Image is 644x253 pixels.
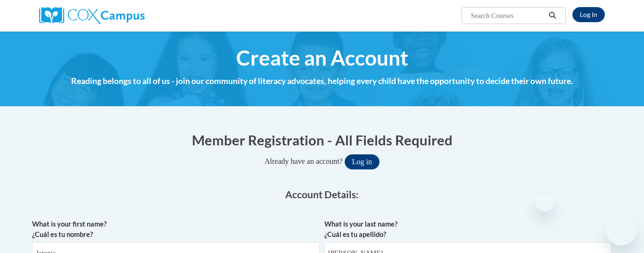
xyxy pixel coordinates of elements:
[264,157,343,165] span: Already have an account?
[545,10,560,21] button: Search
[285,188,359,200] span: Account Details:
[606,215,636,245] iframe: Button to launch messaging window
[572,7,605,22] a: Log In
[470,10,545,21] input: Search Courses
[345,154,380,169] button: Log in
[32,130,612,150] h1: Member Registration - All Fields Required
[236,45,408,70] span: Create an Account
[32,75,612,87] h4: Reading belongs to all of us - join our community of literacy advocates, helping every child have...
[535,193,554,211] iframe: Close message
[324,219,612,240] label: What is your last name? ¿Cuál es tu apellido?
[39,7,145,24] img: Cox Campus
[32,219,320,240] label: What is your first name? ¿Cuál es tu nombre?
